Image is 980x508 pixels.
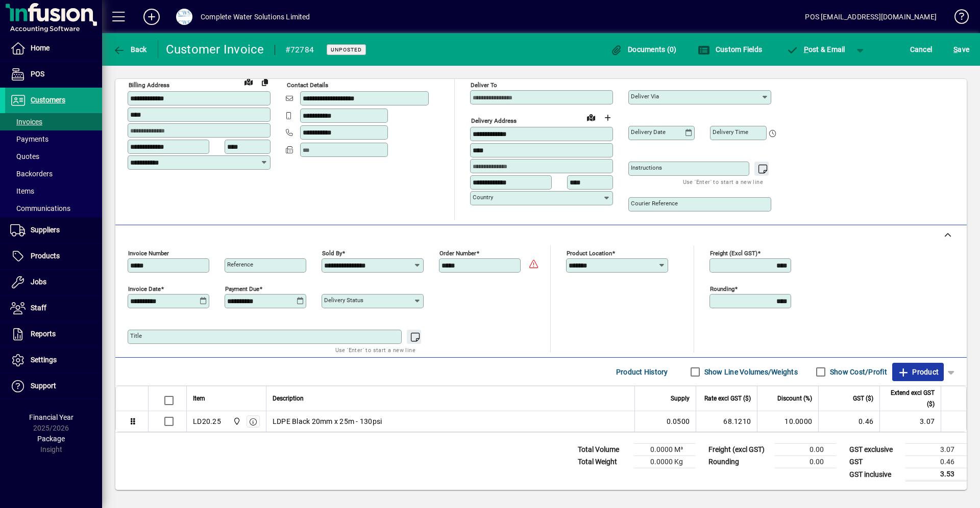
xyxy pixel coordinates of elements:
span: Financial Year [29,413,73,421]
app-page-header-button: Back [102,40,158,59]
a: Communications [5,200,102,217]
a: Reports [5,322,102,347]
mat-label: Rounding [710,285,734,292]
span: ave [953,41,969,58]
button: Documents (0) [608,40,679,59]
td: 0.0000 M³ [634,444,695,456]
span: Communications [10,204,70,212]
mat-label: Order number [439,250,476,257]
span: GST ($) [853,393,873,404]
span: Extend excl GST ($) [886,387,935,410]
td: 0.0000 Kg [634,456,695,468]
button: Add [135,8,168,26]
span: Item [193,393,205,404]
span: Customers [31,96,65,104]
mat-hint: Use 'Enter' to start a new line [683,176,763,188]
span: Documents (0) [610,45,677,54]
span: Support [31,382,56,390]
button: Copy to Delivery address [257,74,273,90]
span: Discount (%) [777,393,812,404]
span: P [804,45,808,54]
div: #72784 [285,42,314,58]
mat-label: Courier Reference [631,200,678,207]
span: Unposted [331,46,362,53]
td: Total Volume [573,444,634,456]
span: ost & Email [786,45,845,54]
mat-label: Invoice number [128,250,169,257]
span: Rate excl GST ($) [704,393,751,404]
button: Cancel [908,40,935,59]
span: S [953,45,958,54]
td: GST exclusive [844,444,905,456]
mat-label: Product location [567,250,612,257]
mat-hint: Use 'Enter' to start a new line [335,344,415,356]
mat-label: Country [473,194,493,201]
mat-label: Payment due [225,285,259,292]
span: Home [31,44,50,52]
td: GST [844,456,905,468]
a: Payments [5,130,102,148]
a: Backorders [5,165,102,182]
span: Items [10,187,34,195]
td: 0.46 [818,411,879,432]
mat-label: Instructions [631,164,662,171]
span: Product [897,364,939,380]
label: Show Cost/Profit [828,367,887,377]
span: POS [31,70,44,78]
button: Choose address [599,110,616,126]
span: Custom Fields [698,45,762,54]
mat-label: Delivery date [631,128,666,136]
a: Staff [5,296,102,321]
button: Product [892,363,944,381]
a: Jobs [5,270,102,295]
mat-label: Invoice date [128,285,161,292]
span: Motueka [230,416,242,427]
label: Show Line Volumes/Weights [702,367,798,377]
div: Customer Invoice [166,41,264,58]
mat-label: Deliver via [631,93,659,100]
button: Profile [168,8,201,26]
td: 0.46 [905,456,967,468]
span: Product History [616,364,668,380]
span: Settings [31,356,57,364]
button: Product History [612,363,672,381]
div: 68.1210 [702,416,751,426]
div: LD20.25 [193,416,221,426]
span: Invoices [10,118,42,126]
td: Freight (excl GST) [703,444,775,456]
button: Save [951,40,972,59]
a: Products [5,244,102,269]
span: Reports [31,330,56,338]
a: View on map [240,73,257,90]
span: Back [113,45,147,54]
a: Invoices [5,113,102,130]
span: Staff [31,304,46,312]
a: Items [5,182,102,200]
mat-label: Freight (excl GST) [710,250,757,257]
span: LDPE Black 20mm x 25m - 130psi [273,416,382,426]
span: Package [37,435,65,443]
td: 3.07 [879,411,941,432]
a: Knowledge Base [947,2,967,35]
a: Settings [5,347,102,373]
span: Backorders [10,170,53,178]
td: Total Weight [573,456,634,468]
span: Supply [671,393,690,404]
button: Custom Fields [695,40,765,59]
td: 10.0000 [757,411,818,432]
mat-label: Delivery status [324,297,363,304]
td: 0.00 [775,456,836,468]
mat-label: Title [130,332,142,339]
td: 0.00 [775,444,836,456]
td: 3.07 [905,444,967,456]
span: Quotes [10,152,39,161]
td: 3.53 [905,468,967,481]
span: Payments [10,135,48,143]
a: Quotes [5,148,102,165]
span: Cancel [910,41,933,58]
span: 0.0500 [667,416,690,426]
a: Home [5,36,102,61]
span: Suppliers [31,226,60,234]
a: View on map [583,109,599,125]
mat-label: Sold by [322,250,342,257]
